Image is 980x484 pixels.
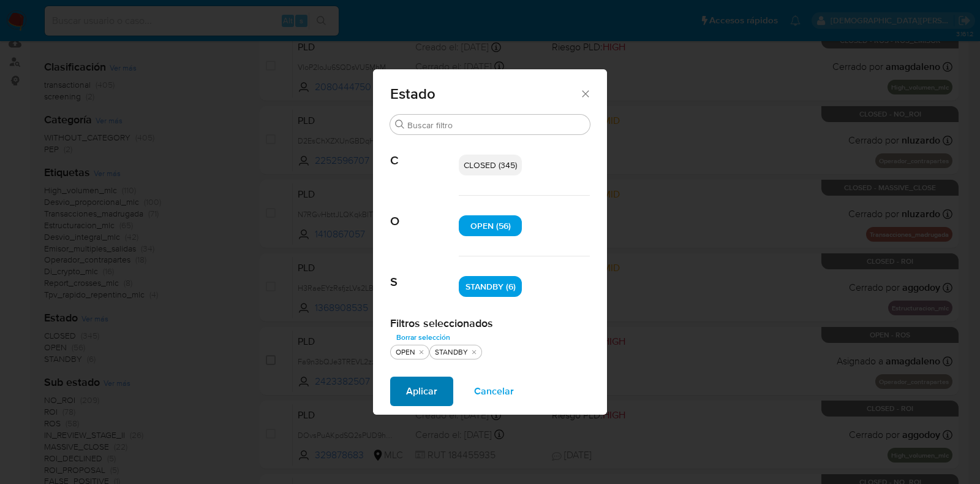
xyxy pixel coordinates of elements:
div: STANDBY [432,347,470,358]
button: Borrar selección [390,330,456,345]
div: CLOSED (345) [459,155,522,175]
span: Borrar selección [396,331,450,344]
button: Cerrar [579,88,590,99]
span: Estado [390,86,579,101]
button: Cancelar [458,377,530,406]
span: Cancelar [474,378,514,405]
button: Buscar [395,120,405,129]
div: STANDBY (6) [459,276,522,297]
span: O [390,196,459,229]
span: S [390,256,459,290]
span: CLOSED (345) [464,159,517,171]
button: Aplicar [390,377,453,406]
div: OPEN (56) [459,215,522,236]
span: STANDBY (6) [466,280,516,293]
button: quitar OPEN [417,347,426,357]
span: C [390,135,459,168]
input: Buscar filtro [407,120,585,131]
h2: Filtros seleccionados [390,317,590,330]
button: quitar STANDBY [469,347,479,357]
div: OPEN [393,347,418,358]
span: Aplicar [406,378,437,405]
span: OPEN (56) [470,220,511,232]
